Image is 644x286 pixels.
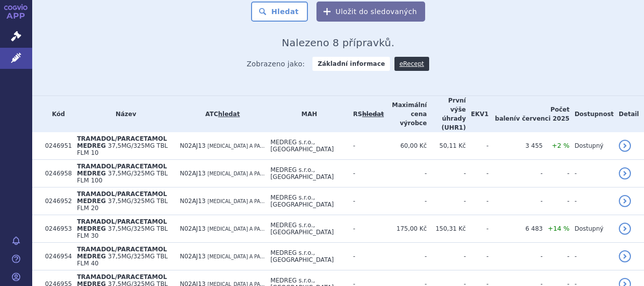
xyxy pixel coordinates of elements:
td: - [384,243,427,270]
td: - [489,187,543,215]
span: 37,5MG/325MG TBL FLM 40 [77,253,168,267]
span: [MEDICAL_DATA] A PA... [208,254,265,259]
td: - [348,187,384,215]
a: eRecept [394,57,429,71]
button: Hledat [251,2,308,22]
td: - [466,215,489,243]
td: - [543,160,570,187]
td: 175,00 Kč [384,215,427,243]
a: detail [619,223,631,235]
td: 0246958 [40,160,71,187]
span: TRAMADOL/PARACETAMOL MEDREG [77,246,167,260]
span: Nalezeno 8 přípravků. [282,37,394,49]
td: MEDREG s.r.o., [GEOGRAPHIC_DATA] [265,160,348,187]
td: - [466,187,489,215]
span: [MEDICAL_DATA] A PA... [208,199,265,204]
span: 37,5MG/325MG TBL FLM 30 [77,225,168,239]
td: - [570,187,614,215]
td: - [348,215,384,243]
span: +14 % [548,225,570,232]
th: RS [348,96,384,132]
span: Zobrazeno jako: [247,57,305,71]
td: 0246953 [40,215,71,243]
td: - [384,187,427,215]
td: 60,00 Kč [384,132,427,160]
td: 0246951 [40,132,71,160]
span: TRAMADOL/PARACETAMOL MEDREG [77,190,167,205]
span: 37,5MG/325MG TBL FLM 20 [77,198,168,212]
td: - [570,160,614,187]
th: MAH [265,96,348,132]
td: - [489,160,543,187]
span: N02AJ13 [180,198,205,205]
th: Dostupnost [570,96,614,132]
td: - [427,187,466,215]
th: Kód [40,96,71,132]
span: TRAMADOL/PARACETAMOL MEDREG [77,218,167,232]
a: vyhledávání neobsahuje žádnou platnou referenční skupinu [362,111,384,118]
td: MEDREG s.r.o., [GEOGRAPHIC_DATA] [265,215,348,243]
th: Počet balení [489,96,570,132]
td: MEDREG s.r.o., [GEOGRAPHIC_DATA] [265,132,348,160]
a: detail [619,195,631,207]
td: - [348,132,384,160]
th: Detail [614,96,644,132]
td: - [384,160,427,187]
span: [MEDICAL_DATA] A PA... [208,143,265,149]
td: - [466,160,489,187]
td: - [348,243,384,270]
span: N02AJ13 [180,225,205,232]
a: detail [619,250,631,262]
span: TRAMADOL/PARACETAMOL MEDREG [77,135,167,149]
span: v červenci 2025 [516,115,569,122]
td: 0246952 [40,187,71,215]
span: N02AJ13 [180,170,205,177]
span: [MEDICAL_DATA] A PA... [208,171,265,176]
span: TRAMADOL/PARACETAMOL MEDREG [77,163,167,177]
span: N02AJ13 [180,253,205,260]
span: 37,5MG/325MG TBL FLM 10 [77,142,168,156]
a: hledat [218,111,239,118]
td: - [543,187,570,215]
th: ATC [175,96,265,132]
td: - [348,160,384,187]
td: - [466,243,489,270]
del: hledat [362,111,384,118]
span: +2 % [552,142,570,149]
td: Dostupný [570,215,614,243]
th: EKV1 [466,96,489,132]
th: Název [72,96,175,132]
span: N02AJ13 [180,142,205,149]
td: 3 455 [489,132,543,160]
button: Uložit do sledovaných [316,2,425,22]
strong: Základní informace [312,57,390,71]
td: - [570,243,614,270]
td: 150,31 Kč [427,215,466,243]
td: - [543,243,570,270]
td: 6 483 [489,215,543,243]
a: detail [619,140,631,152]
td: MEDREG s.r.o., [GEOGRAPHIC_DATA] [265,187,348,215]
td: MEDREG s.r.o., [GEOGRAPHIC_DATA] [265,243,348,270]
th: Maximální cena výrobce [384,96,427,132]
td: Dostupný [570,132,614,160]
td: - [489,243,543,270]
td: - [427,243,466,270]
span: 37,5MG/325MG TBL FLM 100 [77,170,168,184]
a: detail [619,167,631,179]
th: První výše úhrady (UHR1) [427,96,466,132]
td: - [427,160,466,187]
span: [MEDICAL_DATA] A PA... [208,226,265,232]
td: 0246954 [40,243,71,270]
td: 50,11 Kč [427,132,466,160]
td: - [466,132,489,160]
